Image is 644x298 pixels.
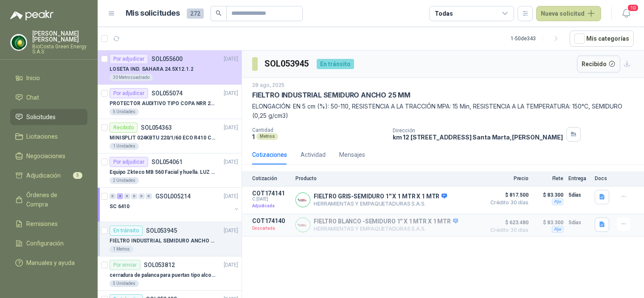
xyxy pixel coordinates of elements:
p: Precio [486,175,529,181]
div: Actividad [301,150,326,159]
div: Todas [435,9,453,18]
a: Negociaciones [10,148,87,164]
p: SOL053812 [144,262,175,268]
img: Company Logo [11,34,27,50]
p: Cotización [252,175,290,181]
div: 0 [124,193,130,199]
h3: SOL053945 [264,57,310,70]
p: SOL053945 [146,228,177,234]
p: 28 ago, 2025 [252,81,284,89]
span: Inicio [26,73,40,83]
span: 5 [73,172,82,179]
a: Por adjudicarSOL054061[DATE] Equipo Zkteco MB 560 Facial y huella. LUZ VISIBLE2 Unidades [98,153,242,188]
span: Adjudicación [26,171,61,180]
span: Solicitudes [26,112,56,122]
p: FIELTRO INDUSTRIAL SEMIDURO ANCHO 25 MM [110,237,215,245]
div: 1 Unidades [110,143,139,150]
span: Chat [26,93,39,102]
a: En tránsitoSOL053945[DATE] FIELTRO INDUSTRIAL SEMIDURO ANCHO 25 MM1 Metros [98,222,242,256]
p: [DATE] [224,261,238,269]
p: $ 83.300 [534,217,563,228]
p: $ 83.300 [534,190,563,200]
button: Nueva solicitud [536,6,601,21]
div: Por adjudicar [110,54,148,64]
p: FIELTRO GRIS-SEMIDURO 1'' X 1 MTR X 1 MTR [314,193,447,201]
span: Manuales y ayuda [26,258,75,267]
a: Solicitudes [10,109,87,125]
p: Producto [295,175,481,181]
p: HERRAMIENTAS Y EMPAQUETADURAS S.A.S. [314,226,458,232]
div: 5 Unidades [110,109,139,115]
div: Mensajes [339,150,365,159]
p: [DATE] [224,158,238,166]
p: Flete [534,175,563,181]
span: Remisiones [26,219,58,228]
a: 0 4 0 0 0 0 GSOL005214[DATE] SC 6410 [110,191,240,218]
p: km 12 [STREET_ADDRESS] Santa Marta , [PERSON_NAME] [393,134,563,141]
span: Crédito 30 días [486,228,529,233]
p: cerradura de palanca para puertas tipo alcoba marca yale [110,271,215,279]
img: Company Logo [296,193,310,207]
p: COT174141 [252,190,290,197]
p: SOL055600 [152,56,183,62]
p: SOL055074 [152,90,183,96]
p: LOSETA IND. SAHARA 24.5X12.1.2 [110,65,193,73]
p: FIELTRO INDUSTRIAL SEMIDURO ANCHO 25 MM [252,91,411,100]
span: C: [DATE] [252,197,290,202]
div: 30 Metro cuadrado [110,74,153,81]
p: MINISPLIT 024KBTU 220/1/60 ECO R410 C/FR [110,134,215,142]
p: Equipo Zkteco MB 560 Facial y huella. LUZ VISIBLE [110,168,215,176]
p: [DATE] [224,55,238,63]
p: SOL054363 [141,125,172,131]
span: Licitaciones [26,132,58,141]
div: Metros [256,133,278,140]
div: En tránsito [317,59,354,69]
div: 0 [110,193,116,199]
button: Mís categorías [570,31,634,47]
p: [DATE] [224,89,238,97]
div: Cotizaciones [252,150,287,159]
a: Por adjudicarSOL055074[DATE] PROTECTOR AUDITIVO TIPO COPA NRR 23dB5 Unidades [98,85,242,119]
div: Por adjudicar [110,88,148,98]
p: FIELTRO BLANCO -SEMIDURO 1'' X 1 MTR X 1 MTR [314,218,458,226]
span: $ 623.480 [486,217,529,228]
a: Remisiones [10,216,87,232]
p: 1 [252,133,255,140]
p: [DATE] [224,227,238,235]
span: 272 [187,8,204,19]
div: Fijo [552,198,563,205]
a: Licitaciones [10,128,87,145]
img: Company Logo [296,218,310,232]
div: En tránsito [110,226,143,236]
p: Descartada [252,224,290,233]
div: 2 Unidades [110,177,139,184]
p: Adjudicada [252,202,290,210]
p: [DATE] [224,124,238,132]
span: Órdenes de Compra [26,190,79,209]
p: SC 6410 [110,203,129,211]
a: Por enviarSOL053812[DATE] cerradura de palanca para puertas tipo alcoba marca yale5 Unidades [98,256,242,291]
span: Configuración [26,239,64,248]
a: Configuración [10,235,87,251]
p: Cantidad [252,127,386,133]
button: Recibido [577,56,621,72]
span: Negociaciones [26,151,65,161]
div: Por adjudicar [110,157,148,167]
p: SOL054061 [152,159,183,165]
p: [PERSON_NAME] [PERSON_NAME] [32,31,87,42]
a: RecibidoSOL054363[DATE] MINISPLIT 024KBTU 220/1/60 ECO R410 C/FR1 Unidades [98,119,242,153]
a: Inicio [10,70,87,86]
p: PROTECTOR AUDITIVO TIPO COPA NRR 23dB [110,100,215,108]
div: Recibido [110,123,138,133]
div: 0 [138,193,145,199]
span: 10 [627,4,639,12]
div: Por enviar [110,260,141,270]
p: HERRAMIENTAS Y EMPAQUETADURAS S.A.S. [314,201,447,207]
p: 5 días [568,217,590,228]
a: Órdenes de Compra [10,187,87,212]
div: 4 [117,193,123,199]
p: Docs [595,175,612,181]
a: Chat [10,89,87,106]
h1: Mis solicitudes [126,7,180,19]
a: Manuales y ayuda [10,255,87,271]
